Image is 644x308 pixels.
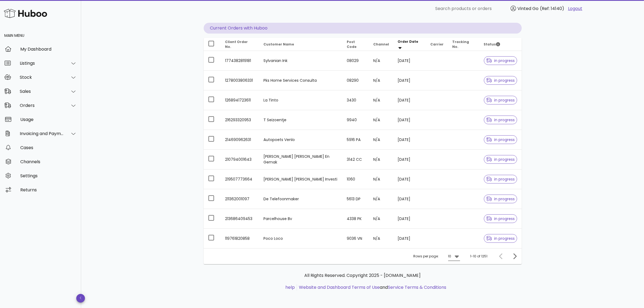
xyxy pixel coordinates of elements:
a: help [285,284,295,290]
div: My Dashboard [20,47,77,52]
td: 9036 VN [342,229,369,248]
td: 1268941723611 [221,90,259,110]
td: N/A [369,209,393,229]
td: [DATE] [393,71,426,90]
a: Service Terms & Conditions [388,284,446,290]
span: in progress [486,98,515,102]
td: N/A [369,71,393,90]
td: N/A [369,169,393,189]
span: Status [484,42,500,47]
span: in progress [486,177,515,181]
a: Website and Dashboard Terms of Use [299,284,380,290]
td: [DATE] [393,110,426,130]
th: Client Order No. [221,38,259,51]
span: in progress [486,237,515,240]
li: and [297,284,446,291]
th: Order Date: Sorted descending. Activate to remove sorting. [393,38,426,51]
td: Pks Home Services Consulta [259,71,343,90]
td: [DATE] [393,150,426,169]
td: [DATE] [393,130,426,150]
td: [DATE] [393,169,426,189]
div: Usage [20,117,77,122]
td: N/A [369,90,393,110]
td: N/A [369,130,393,150]
div: Orders [20,103,64,108]
td: Poco Loco [259,229,343,248]
td: La Tinto [259,90,343,110]
td: 3430 [342,90,369,110]
div: 1-10 of 1251 [470,254,488,259]
td: 5916 PA [342,130,369,150]
td: 213686409453 [221,209,259,229]
td: [DATE] [393,209,426,229]
button: Next page [510,251,520,261]
th: Post Code [342,38,369,51]
td: Parcelhouse Bv [259,209,343,229]
div: 10Rows per page: [448,252,460,261]
td: N/A [369,189,393,209]
div: Listings [20,61,64,66]
td: 4338 PK [342,209,369,229]
div: Cases [20,145,77,150]
div: Settings [20,173,77,178]
td: [DATE] [393,51,426,71]
td: De Telefoonmaker [259,189,343,209]
span: Post Code [347,40,356,49]
span: in progress [486,78,515,82]
span: Client Order No. [225,40,248,49]
span: Vinted Go [517,5,539,12]
a: Logout [568,5,582,12]
p: All Rights Reserved. Copyright 2025 - [DOMAIN_NAME] [208,272,517,279]
div: Stock [20,75,64,80]
td: 08029 [342,51,369,71]
td: 216293320953 [221,110,259,130]
span: Channel [373,42,389,47]
th: Status [480,38,522,51]
span: in progress [486,138,515,142]
td: N/A [369,51,393,71]
span: in progress [486,217,515,221]
div: Rows per page: [414,248,460,264]
td: N/A [369,229,393,248]
td: 219507773664 [221,169,259,189]
td: 5613 DP [342,189,369,209]
td: 1060 [342,169,369,189]
td: [PERSON_NAME] [PERSON_NAME] Investi [259,169,343,189]
span: Tracking No. [452,40,469,49]
div: 10 [448,254,451,259]
span: Carrier [430,42,444,47]
td: N/A [369,110,393,130]
td: N/A [369,150,393,169]
div: Invoicing and Payments [20,131,64,136]
td: [DATE] [393,90,426,110]
td: 1278003806331 [221,71,259,90]
td: 119761820858 [221,229,259,248]
div: Sales [20,89,64,94]
th: Carrier [426,38,448,51]
td: [PERSON_NAME] [PERSON_NAME] En Gemak [259,150,343,169]
span: in progress [486,197,515,201]
span: in progress [486,59,515,63]
td: 210794001643 [221,150,259,169]
td: T Seizoentje [259,110,343,130]
td: 08290 [342,71,369,90]
td: 211362001097 [221,189,259,209]
span: (Ref: 14140) [540,5,564,12]
td: [DATE] [393,189,426,209]
th: Tracking No. [448,38,480,51]
p: Current Orders with Huboo [204,23,522,34]
span: Order Date [398,39,418,44]
div: Returns [20,187,77,192]
img: Huboo Logo [4,8,47,19]
th: Channel [369,38,393,51]
td: 3142 CC [342,150,369,169]
td: 9940 [342,110,369,130]
span: in progress [486,118,515,122]
th: Customer Name [259,38,343,51]
td: 214690962631 [221,130,259,150]
td: Autopoets Venlo [259,130,343,150]
td: [DATE] [393,229,426,248]
div: Channels [20,159,77,164]
td: 1774382819181 [221,51,259,71]
td: Sylvanian Ink [259,51,343,71]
